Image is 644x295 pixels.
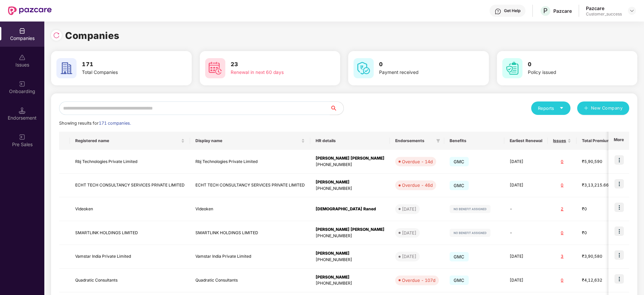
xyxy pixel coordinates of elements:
[614,179,624,188] img: icon
[504,197,548,221] td: -
[354,58,374,78] img: svg+xml;base64,PHN2ZyB4bWxucz0iaHR0cDovL3d3dy53My5vcmcvMjAwMC9zdmciIHdpZHRoPSI2MCIgaGVpZ2h0PSI2MC...
[528,69,612,76] div: Policy issued
[82,69,167,76] div: Total Companies
[330,106,343,111] span: search
[402,206,416,212] div: [DATE]
[504,221,548,245] td: -
[70,221,190,245] td: SMARTLINK HOLDINGS LIMITED
[316,233,384,239] div: [PHONE_NUMBER]
[190,221,310,245] td: SMARTLINK HOLDINGS LIMITED
[19,81,26,87] img: svg+xml;base64,PHN2ZyB3aWR0aD0iMjAiIGhlaWdodD0iMjAiIHZpZXdCb3g9IjAgMCAyMCAyMCIgZmlsbD0ibm9uZSIgeG...
[614,274,624,284] img: icon
[70,269,190,293] td: Quadratic Consultants
[553,8,572,14] div: Pazcare
[548,132,577,150] th: Issues
[70,174,190,198] td: ECHT TECH CONSULTANCY SERVICES PRIVATE LIMITED
[19,107,26,114] img: svg+xml;base64,PHN2ZyB3aWR0aD0iMTQuNSIgaGVpZ2h0PSIxNC41IiB2aWV3Qm94PSIwIDAgMTYgMTYiIGZpbGw9Im5vbm...
[559,106,564,110] span: caret-down
[379,60,464,69] h3: 0
[584,106,588,111] span: plus
[330,101,344,115] button: search
[231,60,315,69] h3: 23
[553,182,571,188] div: 0
[608,132,629,150] th: More
[436,139,440,143] span: filter
[553,159,571,165] div: 0
[316,185,384,192] div: [PHONE_NUMBER]
[190,269,310,293] td: Quadratic Consultants
[75,138,180,143] span: Registered name
[316,206,384,212] div: [DEMOGRAPHIC_DATA] Raned
[190,174,310,198] td: ECHT TECH CONSULTANCY SERVICES PRIVATE LIMITED
[70,132,190,150] th: Registered name
[316,250,384,257] div: [PERSON_NAME]
[450,276,469,285] span: GMC
[450,157,469,166] span: GMC
[528,60,612,69] h3: 0
[450,229,491,237] img: svg+xml;base64,PHN2ZyB4bWxucz0iaHR0cDovL3d3dy53My5vcmcvMjAwMC9zdmciIHdpZHRoPSIxMjIiIGhlaWdodD0iMj...
[190,132,310,150] th: Display name
[316,280,384,287] div: [PHONE_NUMBER]
[553,138,566,143] span: Issues
[504,269,548,293] td: [DATE]
[231,69,315,76] div: Renewal in next 60 days
[504,8,520,13] div: Get Help
[582,182,615,188] div: ₹3,13,215.66
[495,8,501,15] img: svg+xml;base64,PHN2ZyBpZD0iSGVscC0zMngzMiIgeG1sbnM9Imh0dHA6Ly93d3cudzMub3JnLzIwMDAvc3ZnIiB3aWR0aD...
[614,226,624,236] img: icon
[19,134,26,140] img: svg+xml;base64,PHN2ZyB3aWR0aD0iMjAiIGhlaWdodD0iMjAiIHZpZXdCb3g9IjAgMCAyMCAyMCIgZmlsbD0ibm9uZSIgeG...
[402,229,416,236] div: [DATE]
[310,132,390,150] th: HR details
[205,58,225,78] img: svg+xml;base64,PHN2ZyB4bWxucz0iaHR0cDovL3d3dy53My5vcmcvMjAwMC9zdmciIHdpZHRoPSI2MCIgaGVpZ2h0PSI2MC...
[577,101,629,115] button: plusNew Company
[504,245,548,269] td: [DATE]
[70,150,190,174] td: Rbj Technologies Private Limited
[402,182,433,188] div: Overdue - 46d
[444,132,504,150] th: Benefits
[553,277,571,284] div: 0
[614,203,624,212] img: icon
[553,206,571,212] div: 2
[190,150,310,174] td: Rbj Technologies Private Limited
[553,230,571,236] div: 0
[614,250,624,260] img: icon
[379,69,464,76] div: Payment received
[19,54,26,61] img: svg+xml;base64,PHN2ZyBpZD0iSXNzdWVzX2Rpc2FibGVkIiB4bWxucz0iaHR0cDovL3d3dy53My5vcmcvMjAwMC9zdmciIH...
[586,5,622,11] div: Pazcare
[316,179,384,185] div: [PERSON_NAME]
[190,197,310,221] td: Videoken
[591,105,623,112] span: New Company
[450,181,469,190] span: GMC
[195,138,300,143] span: Display name
[582,277,615,284] div: ₹4,12,632
[435,137,442,145] span: filter
[582,230,615,236] div: ₹0
[59,121,131,126] span: Showing results for
[19,28,26,34] img: svg+xml;base64,PHN2ZyBpZD0iQ29tcGFuaWVzIiB4bWxucz0iaHR0cDovL3d3dy53My5vcmcvMjAwMC9zdmciIHdpZHRoPS...
[402,158,433,165] div: Overdue - 14d
[504,132,548,150] th: Earliest Renewal
[190,245,310,269] td: Vamstar India Private Limited
[8,6,52,15] img: New Pazcare Logo
[316,226,384,233] div: [PERSON_NAME] [PERSON_NAME]
[70,197,190,221] td: Videoken
[65,28,120,43] h1: Companies
[538,105,564,112] div: Reports
[450,252,469,261] span: GMC
[586,11,622,17] div: Customer_success
[316,274,384,281] div: [PERSON_NAME]
[402,253,416,260] div: [DATE]
[629,8,635,13] img: svg+xml;base64,PHN2ZyBpZD0iRHJvcGRvd24tMzJ4MzIiIHhtbG5zPSJodHRwOi8vd3d3LnczLm9yZy8yMDAwL3N2ZyIgd2...
[70,245,190,269] td: Vamstar India Private Limited
[582,159,615,165] div: ₹5,90,590
[502,58,522,78] img: svg+xml;base64,PHN2ZyB4bWxucz0iaHR0cDovL3d3dy53My5vcmcvMjAwMC9zdmciIHdpZHRoPSI2MCIgaGVpZ2h0PSI2MC...
[504,174,548,198] td: [DATE]
[56,58,77,78] img: svg+xml;base64,PHN2ZyB4bWxucz0iaHR0cDovL3d3dy53My5vcmcvMjAwMC9zdmciIHdpZHRoPSI2MCIgaGVpZ2h0PSI2MC...
[82,60,167,69] h3: 171
[402,277,435,284] div: Overdue - 107d
[316,257,384,263] div: [PHONE_NUMBER]
[53,32,60,39] img: svg+xml;base64,PHN2ZyBpZD0iUmVsb2FkLTMyeDMyIiB4bWxucz0iaHR0cDovL3d3dy53My5vcmcvMjAwMC9zdmciIHdpZH...
[316,155,384,162] div: [PERSON_NAME] [PERSON_NAME]
[582,206,615,212] div: ₹0
[577,132,621,150] th: Total Premium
